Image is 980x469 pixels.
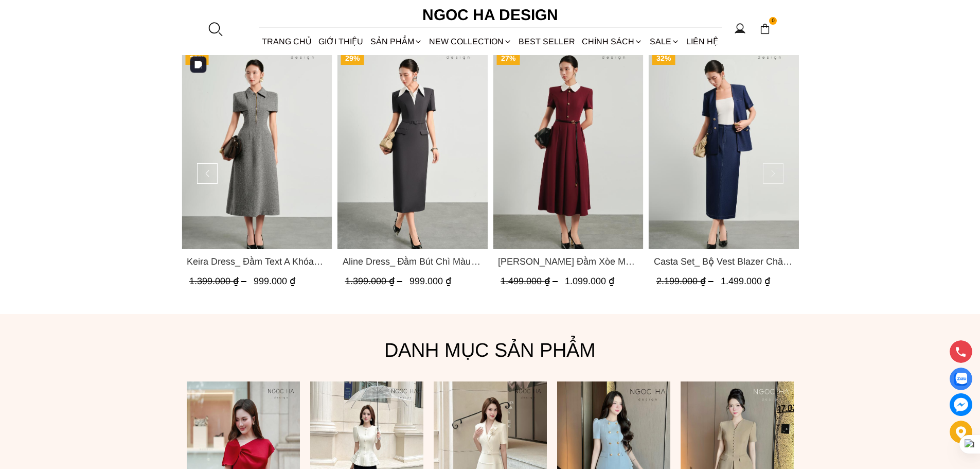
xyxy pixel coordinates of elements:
img: Display image [954,373,967,386]
a: TRANG CHỦ [259,28,315,55]
span: 1.099.000 ₫ [565,276,614,286]
a: messenger [950,393,972,416]
a: Link to Claire Dress_ Đầm Xòe Màu Đỏ Mix Cổ Trằng D1013 [498,254,638,269]
span: 1.399.000 ₫ [189,276,249,286]
span: 1.499.000 ₫ [501,276,560,286]
font: Danh mục sản phẩm [384,339,596,361]
a: Product image - Claire Dress_ Đầm Xòe Màu Đỏ Mix Cổ Trằng D1013 [493,48,644,249]
span: 0 [769,17,777,25]
span: 999.000 ₫ [409,276,451,286]
a: BEST SELLER [515,28,579,55]
a: GIỚI THIỆU [315,28,367,55]
span: 2.199.000 ₫ [656,276,716,286]
a: Link to Aline Dress_ Đầm Bút Chì Màu Ghi Mix Cổ Trắng D1014 [342,254,483,269]
span: Aline Dress_ Đầm Bút Chì Màu Ghi Mix Cổ Trắng D1014 [342,254,483,269]
span: [PERSON_NAME] Đầm Xòe Màu Đỏ Mix Cổ Trằng D1013 [498,254,638,269]
div: Chính sách [579,28,646,55]
a: Display image [950,368,972,390]
span: Casta Set_ Bộ Vest Blazer Chân Váy Bút Chì Màu Xanh BJ145 [653,254,794,269]
span: 999.000 ₫ [254,276,295,286]
a: Product image - Aline Dress_ Đầm Bút Chì Màu Ghi Mix Cổ Trắng D1014 [337,48,488,249]
a: Product image - Keira Dress_ Đầm Text A Khóa Đồng D1016 [182,48,332,249]
a: NEW COLLECTION [425,28,515,55]
a: Product image - Casta Set_ Bộ Vest Blazer Chân Váy Bút Chì Màu Xanh BJ145 [648,48,799,249]
a: Link to Casta Set_ Bộ Vest Blazer Chân Váy Bút Chì Màu Xanh BJ145 [653,254,794,269]
img: img-CART-ICON-ksit0nf1 [759,23,771,34]
a: Link to Keira Dress_ Đầm Text A Khóa Đồng D1016 [187,254,327,269]
span: 1.499.000 ₫ [720,276,770,286]
a: SALE [646,28,683,55]
div: SẢN PHẨM [367,28,425,55]
span: Keira Dress_ Đầm Text A Khóa Đồng D1016 [187,254,327,269]
span: 1.399.000 ₫ [345,276,404,286]
a: LIÊN HỆ [683,28,721,55]
a: Ngoc Ha Design [413,3,567,27]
